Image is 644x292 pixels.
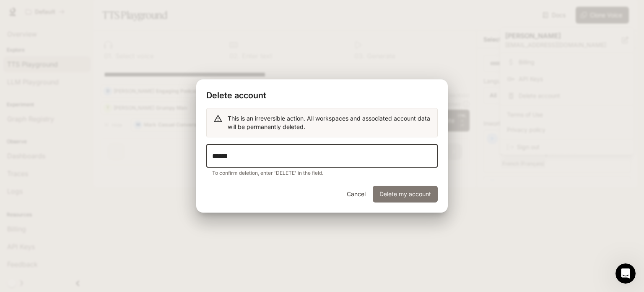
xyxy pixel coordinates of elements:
[212,169,432,177] p: To confirm deletion, enter 'DELETE' in the field.
[196,79,448,108] h2: Delete account
[228,111,431,134] div: This is an irreversible action. All workspaces and associated account data will be permanently de...
[343,186,369,203] button: Cancel
[373,186,438,203] button: Delete my account
[615,263,636,284] iframe: Intercom live chat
